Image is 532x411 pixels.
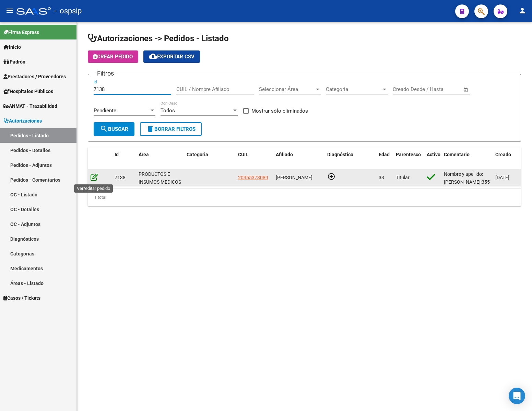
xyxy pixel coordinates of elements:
mat-icon: add_circle_outline [327,172,335,181]
datatable-header-cell: Categoria [184,147,235,170]
span: Buscar [100,126,128,132]
span: Área [139,152,149,157]
span: ANMAT - Trazabilidad [3,102,57,110]
span: Crear Pedido [93,54,133,60]
datatable-header-cell: Afiliado [273,147,324,170]
span: Comentario [444,152,470,157]
mat-icon: search [100,125,108,133]
datatable-header-cell: Activo [424,147,441,170]
mat-icon: menu [5,7,14,15]
datatable-header-cell: CUIL [235,147,273,170]
button: Crear Pedido [88,50,138,63]
mat-icon: delete [146,125,154,133]
span: Prestadores / Proveedores [3,73,66,80]
span: 7138 [115,175,126,180]
span: Id [115,152,119,157]
datatable-header-cell: Diagnóstico [324,147,376,170]
span: 20355373089 [238,175,268,180]
span: Titular [396,175,410,180]
span: Categoria [326,86,381,92]
datatable-header-cell: Comentario [441,147,493,170]
div: 1 total [88,189,521,206]
span: Exportar CSV [149,54,194,60]
span: Hospitales Públicos [3,88,53,95]
span: - ospsip [54,3,82,19]
span: CUIL [238,152,248,157]
datatable-header-cell: Parentesco [393,147,424,170]
span: Borrar Filtros [146,126,196,132]
span: Firma Express [3,28,39,36]
button: Open calendar [462,86,470,94]
h3: Filtros [94,69,117,78]
span: [PERSON_NAME] [276,175,312,180]
span: Creado [495,152,511,157]
div: Open Intercom Messenger [509,388,525,404]
span: PRODUCTOS E INSUMOS MEDICOS [139,171,181,185]
span: Categoria [187,152,208,157]
input: Fecha fin [427,86,460,92]
span: Autorizaciones -> Pedidos - Listado [88,34,229,43]
span: Padrón [3,58,25,66]
span: Casos / Tickets [3,294,40,302]
span: Activo [427,152,440,157]
span: [DATE] [495,175,509,180]
span: Afiliado [276,152,293,157]
datatable-header-cell: Área [136,147,184,170]
datatable-header-cell: Creado [493,147,530,170]
span: Inicio [3,43,21,51]
datatable-header-cell: Id [112,147,136,170]
mat-icon: person [518,7,527,15]
button: Borrar Filtros [140,122,202,136]
span: Diagnóstico [327,152,353,157]
span: Todos [161,107,175,114]
span: Parentesco [396,152,421,157]
button: Buscar [94,122,134,136]
button: Exportar CSV [143,50,200,63]
span: Edad [379,152,390,157]
input: Fecha inicio [393,86,421,92]
span: Nombre y apellido: [PERSON_NAME]:35537308 Clinica Santa [PERSON_NAME] Fecha de cx: [DATE] [444,171,504,208]
span: Seleccionar Área [259,86,315,92]
span: Autorizaciones [3,117,42,125]
span: Mostrar sólo eliminados [251,107,308,115]
mat-icon: cloud_download [149,52,157,60]
span: Pendiente [94,107,116,114]
datatable-header-cell: Edad [376,147,393,170]
span: 33 [379,175,384,180]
